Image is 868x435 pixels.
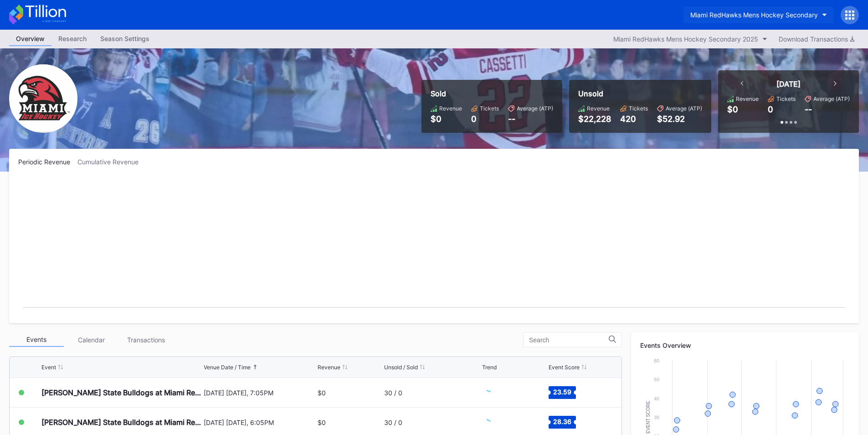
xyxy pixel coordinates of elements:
div: Calendar [64,333,118,347]
div: -- [805,105,812,114]
div: Tickets [629,105,648,112]
div: Event Score [549,364,580,371]
div: -- [508,114,553,124]
button: Miami RedHawks Mens Hockey Secondary 2025 [609,33,772,45]
div: $52.92 [657,114,702,124]
div: [DATE] [776,79,801,89]
div: Event [41,364,56,371]
div: Trend [482,364,497,371]
button: Miami RedHawks Mens Hockey Secondary [683,6,834,23]
div: Unsold / Sold [384,364,418,371]
div: Events [9,333,64,347]
div: 0 [768,105,773,114]
div: Periodic Revenue [18,158,77,166]
div: $0 [431,114,462,124]
div: Tickets [480,105,499,112]
div: Tickets [776,95,796,102]
div: Events Overview [640,341,850,349]
a: Season Settings [93,32,156,46]
div: Venue Date / Time [204,364,251,371]
div: $0 [318,389,326,397]
div: Miami RedHawks Mens Hockey Secondary [690,11,818,19]
div: 30 / 0 [384,419,402,426]
div: [PERSON_NAME] State Bulldogs at Miami Redhawks Mens Hockey [41,388,201,397]
text: 50 [654,377,659,382]
text: 40 [654,396,659,401]
div: Research [51,32,93,45]
img: Miami_RedHawks_Mens_Hockey_Secondary.png [9,64,77,133]
div: Cumulative Revenue [77,158,146,166]
div: [DATE] [DATE], 7:05PM [204,389,316,397]
svg: Chart title [482,381,509,404]
div: [DATE] [DATE], 6:05PM [204,419,316,426]
div: Miami RedHawks Mens Hockey Secondary 2025 [613,35,758,43]
button: Download Transactions [774,33,859,45]
div: Transactions [118,333,173,347]
input: Search [529,336,609,344]
div: Revenue [318,364,340,371]
text: 30 [654,414,659,420]
div: Revenue [736,95,759,102]
div: Average (ATP) [517,105,553,112]
text: 60 [654,358,659,363]
div: Unsold [578,89,702,98]
div: Revenue [587,105,610,112]
div: Average (ATP) [813,95,850,102]
text: Event Score [646,401,651,434]
svg: Chart title [482,411,509,434]
a: Overview [9,32,51,46]
div: $22,228 [578,114,611,124]
text: 28.36 [553,418,571,425]
div: 0 [471,114,499,124]
div: Season Settings [93,32,156,45]
svg: Chart title [18,177,850,314]
div: $0 [727,105,738,114]
div: 420 [620,114,648,124]
div: 30 / 0 [384,389,402,397]
div: $0 [318,419,326,426]
a: Research [51,32,93,46]
div: Average (ATP) [666,105,702,112]
div: [PERSON_NAME] State Bulldogs at Miami Redhawks Mens Hockey [41,418,201,427]
text: 23.59 [553,388,571,396]
div: Download Transactions [779,35,854,43]
div: Sold [431,89,553,98]
div: Revenue [439,105,462,112]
